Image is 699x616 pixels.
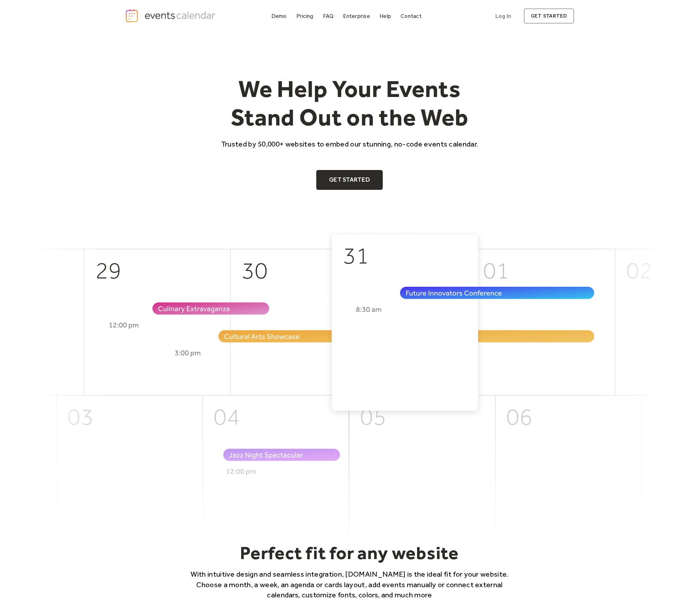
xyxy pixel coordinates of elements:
a: Enterprise [340,11,372,21]
a: FAQ [320,11,337,21]
div: Contact [401,14,422,18]
h1: We Help Your Events Stand Out on the Web [215,74,484,132]
div: Help [380,14,391,18]
p: With intuitive design and seamless integration, [DOMAIN_NAME] is the ideal fit for your website. ... [181,569,518,600]
div: Pricing [296,14,314,18]
a: Contact [398,11,424,21]
a: Pricing [294,11,316,21]
h2: Perfect fit for any website [181,542,518,564]
div: Demo [271,14,287,18]
div: FAQ [323,14,334,18]
div: Enterprise [343,14,370,18]
p: Trusted by 50,000+ websites to embed our stunning, no-code events calendar. [215,139,484,149]
a: Help [377,11,394,21]
a: Demo [269,11,290,21]
a: get started [524,8,574,24]
a: Get Started [316,170,383,190]
a: Log In [488,8,518,24]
